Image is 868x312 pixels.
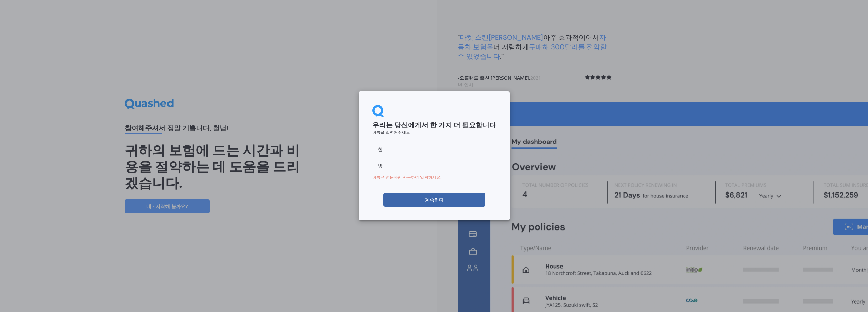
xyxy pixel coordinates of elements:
[383,193,485,207] button: 계속하다
[372,174,441,180] font: 이름은 영문자만 사용하여 입력하세요.
[425,197,443,203] font: 계속하다
[372,129,410,135] font: 이름을 입력해주세요
[372,143,496,156] input: 이름
[372,159,496,172] input: 성
[372,121,496,130] font: 우리는 당신에게서 한 가지 더 필요합니다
